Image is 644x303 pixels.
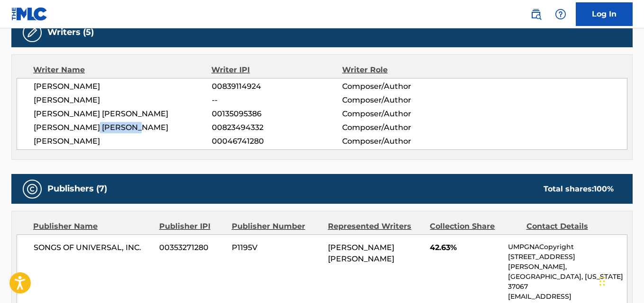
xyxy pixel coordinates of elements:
span: Composer/Author [342,81,461,92]
span: [PERSON_NAME] [34,81,212,92]
h5: Writers (5) [47,27,94,38]
div: Publisher IPI [159,221,225,232]
span: 00046741280 [212,136,342,147]
span: [PERSON_NAME] [PERSON_NAME] [34,122,212,133]
a: Public Search [526,5,545,24]
span: 00353271280 [159,242,225,253]
span: 00839114924 [212,81,342,92]
span: Composer/Author [342,136,461,147]
span: [PERSON_NAME] [34,136,212,147]
p: UMPGNACopyright [508,242,627,252]
span: 100 % [594,184,614,193]
span: [PERSON_NAME] [34,95,212,106]
img: Publishers [27,183,38,195]
div: Publisher Name [33,221,152,232]
div: Represented Writers [328,221,423,232]
span: P1195V [232,242,321,253]
img: MLC Logo [11,7,48,21]
div: Help [551,5,570,24]
span: 42.63% [430,242,501,253]
p: [STREET_ADDRESS][PERSON_NAME], [508,252,627,272]
div: Drag [599,267,605,295]
h5: Publishers (7) [47,183,107,194]
iframe: Chat Widget [597,258,644,303]
span: 00823494332 [212,122,342,133]
span: -- [212,95,342,106]
img: help [555,9,566,20]
div: Publisher Number [232,221,321,232]
img: search [530,9,542,20]
div: Writer Role [342,64,461,76]
p: [GEOGRAPHIC_DATA], [US_STATE] 37067 [508,272,627,292]
img: Writers [27,27,38,38]
div: Collection Share [430,221,519,232]
div: Writer IPI [211,64,342,76]
span: SONGS OF UNIVERSAL, INC. [34,242,152,253]
div: Total shares: [544,183,614,195]
a: Log In [576,2,633,26]
span: Composer/Author [342,108,461,120]
div: Writer Name [33,64,211,76]
span: Composer/Author [342,122,461,133]
span: 00135095386 [212,108,342,120]
span: [PERSON_NAME] [PERSON_NAME] [34,108,212,120]
div: Contact Details [526,221,616,232]
span: Composer/Author [342,95,461,106]
span: [PERSON_NAME] [PERSON_NAME] [328,243,394,263]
